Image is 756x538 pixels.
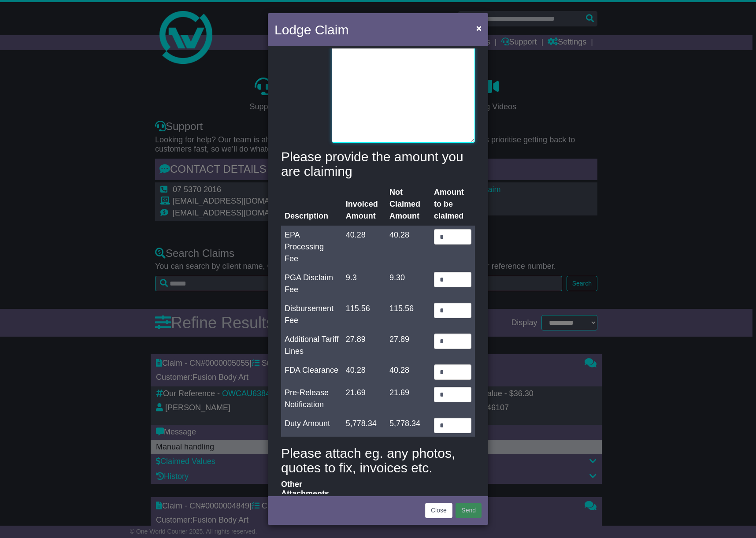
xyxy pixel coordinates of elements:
td: 21.69 [386,383,430,414]
td: FDA Clearance [281,361,342,383]
label: Description [277,31,327,141]
button: Close [472,19,486,37]
td: 40.28 [342,226,386,268]
td: 40.28 [342,361,386,383]
th: Amount to be claimed [430,183,475,226]
th: Invoiced Amount [342,183,386,226]
td: Duty Amount [281,414,342,437]
td: 5,778.34 [386,414,430,437]
td: Additional Tariff Lines [281,330,342,361]
td: Pre-Release Notification [281,383,342,414]
td: 115.56 [386,299,430,330]
td: 5,778.34 [342,414,386,437]
h4: Please provide the amount you are claiming [281,149,475,178]
label: Other Attachments [277,480,327,514]
th: Not Claimed Amount [386,183,430,226]
button: Send [456,503,482,518]
span: × [476,23,482,33]
th: Description [281,183,342,226]
td: PGA Disclaim Fee [281,268,342,299]
td: 115.56 [342,299,386,330]
td: 40.28 [386,226,430,268]
h4: Lodge Claim [274,20,348,40]
td: Disbursement Fee [281,299,342,330]
td: 27.89 [342,330,386,361]
td: 40.28 [386,361,430,383]
h4: Please attach eg. any photos, quotes to fix, invoices etc. [281,446,475,475]
td: EPA Processing Fee [281,226,342,268]
td: 21.69 [342,383,386,414]
button: Close [425,503,452,518]
td: 27.89 [386,330,430,361]
td: 9.3 [342,268,386,299]
td: 9.30 [386,268,430,299]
